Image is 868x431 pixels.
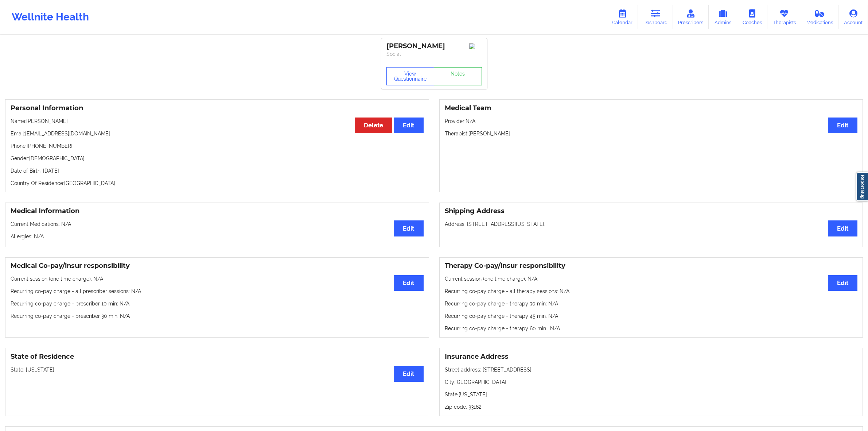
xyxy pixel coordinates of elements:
a: Dashboard [638,5,673,29]
p: Social [386,50,482,58]
p: Recurring co-pay charge - therapy 45 min : N/A [445,312,858,320]
p: Recurring co-pay charge - all prescriber sessions : N/A [11,288,424,295]
p: Email: [EMAIL_ADDRESS][DOMAIN_NAME] [11,130,424,137]
button: Edit [394,275,423,291]
p: State: [US_STATE] [11,366,424,373]
p: City: [GEOGRAPHIC_DATA] [445,378,858,386]
p: Current Medications: N/A [11,220,424,228]
p: Zip code: 33162 [445,403,858,411]
a: Admins [709,5,737,29]
p: Therapist: [PERSON_NAME] [445,130,858,137]
p: Address: [STREET_ADDRESS][US_STATE]. [445,220,858,228]
a: Coaches [737,5,767,29]
button: Edit [828,220,857,236]
button: Edit [394,366,423,382]
p: Allergies: N/A [11,233,424,240]
p: Country Of Residence: [GEOGRAPHIC_DATA] [11,180,424,187]
p: Street address: [STREET_ADDRESS] [445,366,858,373]
a: Notes [434,67,482,85]
button: Edit [828,118,857,133]
p: Provider: N/A [445,118,858,125]
h3: Personal Information [11,104,424,112]
img: Image%2Fplaceholer-image.png [469,43,482,49]
a: Calendar [607,5,638,29]
p: Recurring co-pay charge - prescriber 10 min : N/A [11,300,424,307]
a: Account [838,5,868,29]
h3: Medical Co-pay/insur responsibility [11,262,424,270]
button: View Questionnaire [386,67,435,85]
p: Recurring co-pay charge - all therapy sessions : N/A [445,288,858,295]
a: Report Bug [856,172,868,201]
p: State: [US_STATE] [445,391,858,398]
a: Therapists [767,5,801,29]
h3: Therapy Co-pay/insur responsibility [445,262,858,270]
h3: Insurance Address [445,353,858,361]
button: Edit [394,220,423,236]
button: Delete [355,118,392,133]
h3: Shipping Address [445,207,858,215]
p: Date of Birth: [DATE] [11,167,424,174]
p: Recurring co-pay charge - prescriber 30 min : N/A [11,312,424,320]
p: Recurring co-pay charge - therapy 60 min : N/A [445,325,858,332]
p: Current session (one time charge): N/A [445,275,858,282]
h3: Medical Information [11,207,424,215]
div: [PERSON_NAME] [386,42,482,50]
h3: State of Residence [11,353,424,361]
button: Edit [394,118,423,133]
p: Current session (one time charge): N/A [11,275,424,282]
p: Name: [PERSON_NAME] [11,118,424,125]
a: Medications [801,5,839,29]
h3: Medical Team [445,104,858,112]
p: Gender: [DEMOGRAPHIC_DATA] [11,155,424,162]
a: Prescribers [673,5,709,29]
p: Recurring co-pay charge - therapy 30 min : N/A [445,300,858,307]
p: Phone: [PHONE_NUMBER] [11,142,424,150]
button: Edit [828,275,857,291]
